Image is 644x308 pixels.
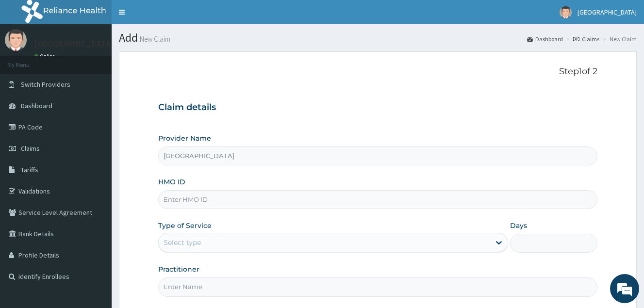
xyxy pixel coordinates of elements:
small: New Claim [138,35,170,43]
a: Online [34,53,57,60]
label: Days [510,221,527,230]
label: Practitioner [158,264,199,274]
input: Enter HMO ID [158,190,597,209]
label: HMO ID [158,177,185,187]
label: Type of Service [158,221,212,230]
a: Dashboard [527,35,563,43]
h3: Claim details [158,102,597,113]
span: Switch Providers [21,80,70,89]
img: User Image [560,6,572,18]
h1: Add [119,32,637,44]
p: Step 1 of 2 [158,66,597,77]
div: Select type [164,238,201,247]
p: [GEOGRAPHIC_DATA] [34,39,114,48]
a: Claims [573,35,599,43]
span: [GEOGRAPHIC_DATA] [578,8,637,16]
span: Dashboard [21,101,52,110]
img: User Image [5,29,27,51]
label: Provider Name [158,133,211,143]
input: Enter Name [158,277,597,296]
span: Tariffs [21,165,38,174]
li: New Claim [600,35,637,43]
span: Claims [21,144,40,153]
